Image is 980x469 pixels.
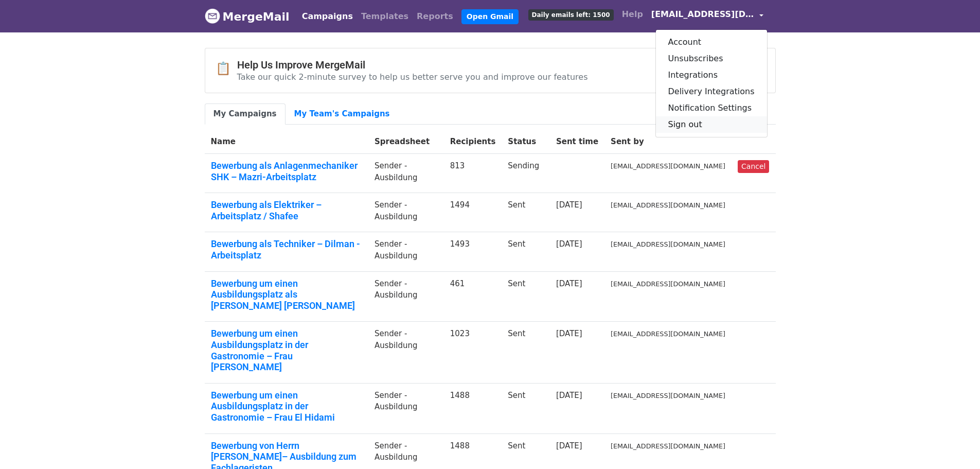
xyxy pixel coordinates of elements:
[211,390,362,423] a: Bewerbung um einen Ausbildungsplatz in der Gastronomie – Frau El Hidami
[368,154,444,193] td: Sender -Ausbildung
[556,329,582,338] a: [DATE]
[738,160,769,173] a: Cancel
[611,201,725,209] small: [EMAIL_ADDRESS][DOMAIN_NAME]
[556,200,582,210] a: [DATE]
[211,160,362,182] a: Bewerbung als Anlagenmechaniker SHK – Mazri-Arbeitsplatz
[524,4,618,25] a: Daily emails left: 1500
[368,322,444,383] td: Sender -Ausbildung
[502,130,550,154] th: Status
[444,130,502,154] th: Recipients
[237,59,588,71] h4: Help Us Improve MergeMail
[502,383,550,433] td: Sent
[502,154,550,193] td: Sending
[611,280,725,288] small: [EMAIL_ADDRESS][DOMAIN_NAME]
[205,103,286,125] a: My Campaigns
[651,8,754,21] span: [EMAIL_ADDRESS][DOMAIN_NAME]
[556,391,582,400] a: [DATE]
[368,193,444,232] td: Sender -Ausbildung
[611,240,725,248] small: [EMAIL_ADDRESS][DOMAIN_NAME]
[604,130,732,154] th: Sent by
[502,271,550,322] td: Sent
[444,271,502,322] td: 461
[556,239,582,249] a: [DATE]
[656,83,767,100] a: Delivery Integrations
[611,330,725,338] small: [EMAIL_ADDRESS][DOMAIN_NAME]
[205,130,368,154] th: Name
[929,420,980,469] div: Chat-Widget
[618,4,647,25] a: Help
[368,130,444,154] th: Spreadsheet
[298,6,357,27] a: Campaigns
[444,193,502,232] td: 1494
[655,29,768,137] div: [EMAIL_ADDRESS][DOMAIN_NAME]
[528,9,614,21] span: Daily emails left: 1500
[205,6,290,27] a: MergeMail
[211,199,362,221] a: Bewerbung als Elektriker – Arbeitsplatz / Shafee
[211,328,362,372] a: Bewerbung um einen Ausbildungsplatz in der Gastronomie – Frau [PERSON_NAME]
[286,103,399,125] a: My Team's Campaigns
[211,238,362,260] a: Bewerbung als Techniker – Dilman -Arbeitsplatz
[237,72,588,82] p: Take our quick 2-minute survey to help us better serve you and improve our features
[656,100,767,116] a: Notification Settings
[656,34,767,50] a: Account
[444,154,502,193] td: 813
[656,116,767,133] a: Sign out
[461,9,519,24] a: Open Gmail
[368,271,444,322] td: Sender -Ausbildung
[556,279,582,288] a: [DATE]
[368,383,444,433] td: Sender -Ausbildung
[502,322,550,383] td: Sent
[929,420,980,469] iframe: Chat Widget
[647,4,768,28] a: [EMAIL_ADDRESS][DOMAIN_NAME]
[656,50,767,67] a: Unsubscribes
[444,383,502,433] td: 1488
[550,130,604,154] th: Sent time
[611,162,725,170] small: [EMAIL_ADDRESS][DOMAIN_NAME]
[216,61,237,76] span: 📋
[205,8,220,24] img: MergeMail logo
[611,442,725,450] small: [EMAIL_ADDRESS][DOMAIN_NAME]
[502,193,550,232] td: Sent
[444,322,502,383] td: 1023
[413,6,457,27] a: Reports
[368,232,444,271] td: Sender -Ausbildung
[656,67,767,83] a: Integrations
[357,6,413,27] a: Templates
[444,232,502,271] td: 1493
[556,441,582,450] a: [DATE]
[211,278,362,311] a: Bewerbung um einen Ausbildungsplatz als [PERSON_NAME] [PERSON_NAME]
[502,232,550,271] td: Sent
[611,392,725,399] small: [EMAIL_ADDRESS][DOMAIN_NAME]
